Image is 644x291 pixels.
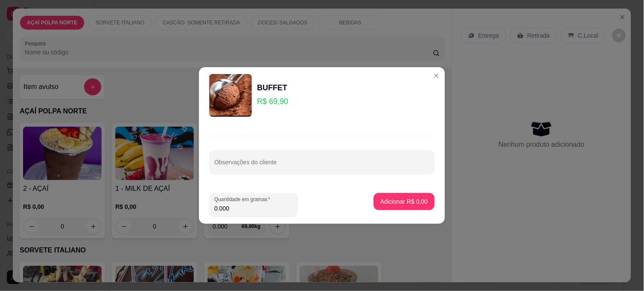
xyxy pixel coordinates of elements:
[430,69,443,83] button: Close
[214,196,273,203] label: Quantidade em gramas
[209,74,252,117] img: product-image
[257,95,288,107] p: R$ 69,90
[214,161,430,170] input: Observações do cliente
[257,82,288,94] div: BUFFET
[381,197,428,206] p: Adicionar R$ 0,00
[374,193,435,210] button: Adicionar R$ 0,00
[214,204,293,213] input: Quantidade em gramas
